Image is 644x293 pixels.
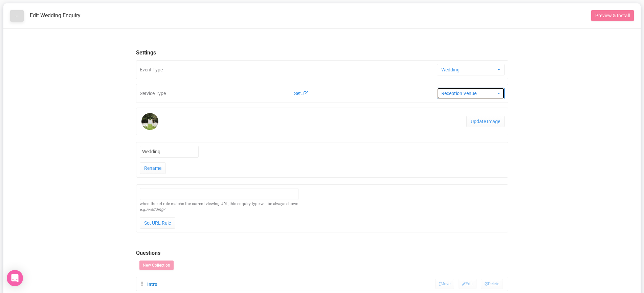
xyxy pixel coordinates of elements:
[466,116,505,127] a: Update Image
[481,281,503,287] a: Delete
[146,207,165,212] em: /wedding/
[481,279,503,289] span: Delete
[139,261,174,270] button: New Collection
[140,207,298,212] div: e.g.
[7,270,23,286] div: Open Intercom Messenger
[140,201,298,212] small: when the url rule matchs the current viewing URL, this enquiry type will be always shown
[10,10,24,22] a: ←
[437,64,505,75] button: Wedding
[136,49,508,57] legend: Settings
[147,281,157,287] a: Intro
[437,88,505,99] button: Reception Venue
[435,279,454,289] a: Move
[136,60,508,79] div: Event Type
[591,10,634,21] button: Preview & Install
[459,279,476,289] a: Edit
[140,162,166,174] input: Rename
[136,249,508,257] legend: Questions
[441,66,496,73] span: Wedding
[140,217,175,229] input: Set URL Rule
[441,90,496,97] span: Reception Venue
[136,84,508,103] div: Service Type
[30,12,81,19] span: Edit Wedding Enquiry
[294,90,308,97] a: Set..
